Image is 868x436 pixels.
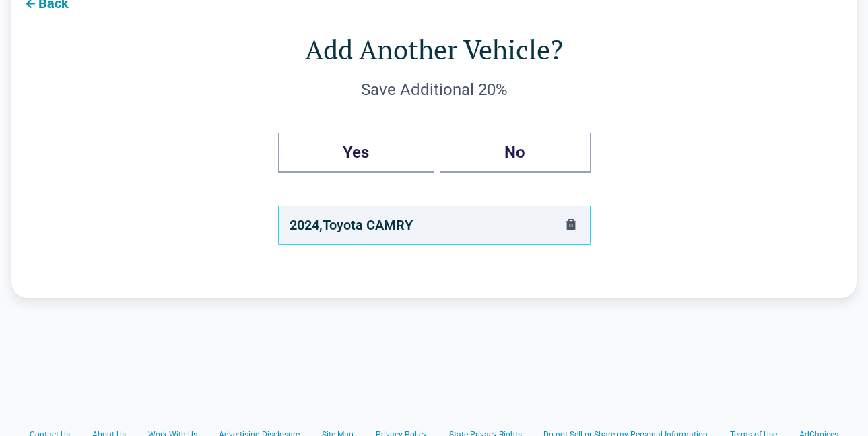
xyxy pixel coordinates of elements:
[278,133,591,173] div: Add Another Vehicles?
[65,79,803,100] div: Save Additional 20%
[65,30,803,68] h1: Add Another Vehicle?
[440,133,591,173] button: No
[278,133,434,173] button: Yes
[563,216,579,235] button: delete
[290,214,413,236] div: 2024 , Toyota CAMRY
